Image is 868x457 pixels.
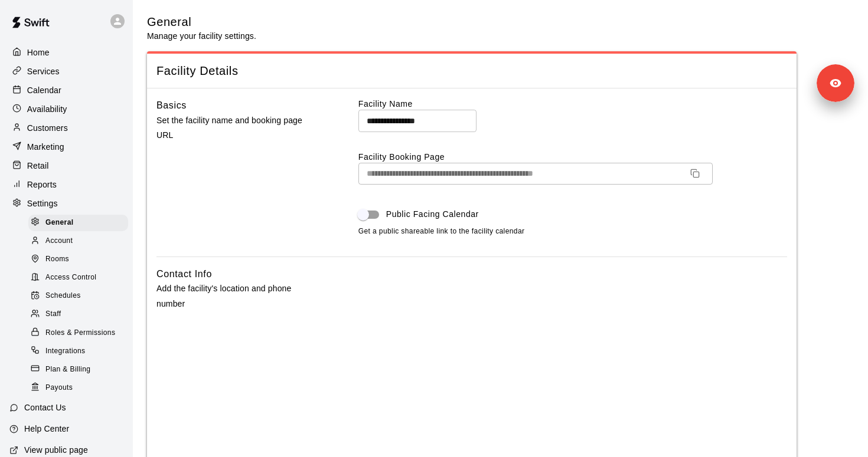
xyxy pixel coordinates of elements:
a: Settings [9,195,123,212]
div: Account [28,233,128,249]
p: Reports [27,179,57,190]
p: Availability [27,103,67,115]
h5: General [147,14,256,30]
a: General [28,213,133,232]
span: Staff [45,308,61,320]
div: General [28,215,128,231]
h6: Contact Info [156,267,212,282]
span: Integrations [45,346,86,357]
p: Retail [27,160,49,172]
div: Rooms [28,251,128,268]
a: Account [28,232,133,250]
p: Help Center [24,423,69,435]
button: Copy URL [686,164,704,183]
p: View public page [24,444,88,456]
div: Plan & Billing [28,361,128,378]
p: Settings [27,198,58,209]
a: Payouts [28,379,133,397]
div: Payouts [28,380,128,396]
span: Facility Details [156,63,787,79]
span: Get a public shareable link to the facility calendar [358,226,525,238]
span: Roles & Permissions [45,327,115,339]
a: Home [9,44,123,61]
p: Home [27,47,50,58]
a: Calendar [9,81,123,99]
a: Schedules [28,287,133,305]
p: Manage your facility settings. [147,30,256,42]
p: Customers [27,122,68,134]
label: Facility Name [358,98,787,110]
a: Retail [9,157,123,175]
span: Payouts [45,382,73,394]
a: Roles & Permissions [28,324,133,342]
div: Schedules [28,288,128,304]
div: Access Control [28,269,128,286]
a: Marketing [9,138,123,156]
a: Reports [9,176,123,193]
span: Rooms [45,254,69,265]
p: Calendar [27,84,61,96]
a: Plan & Billing [28,360,133,379]
p: Marketing [27,141,64,153]
a: Rooms [28,251,133,269]
p: Contact Us [24,402,66,413]
span: Public Facing Calendar [386,208,479,221]
span: General [45,217,74,229]
label: Facility Booking Page [358,151,787,163]
p: Set the facility name and booking page URL [156,113,321,143]
span: Account [45,235,73,247]
span: Plan & Billing [45,364,90,376]
span: Access Control [45,272,96,284]
p: Add the facility's location and phone number [156,281,321,311]
p: Services [27,65,60,77]
div: Integrations [28,343,128,360]
h6: Basics [156,98,187,113]
a: Services [9,63,123,80]
a: Staff [28,305,133,324]
span: Schedules [45,290,81,302]
a: Access Control [28,269,133,287]
a: Availability [9,100,123,118]
div: Roles & Permissions [28,325,128,341]
a: Customers [9,119,123,137]
div: Staff [28,306,128,323]
a: Integrations [28,342,133,360]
